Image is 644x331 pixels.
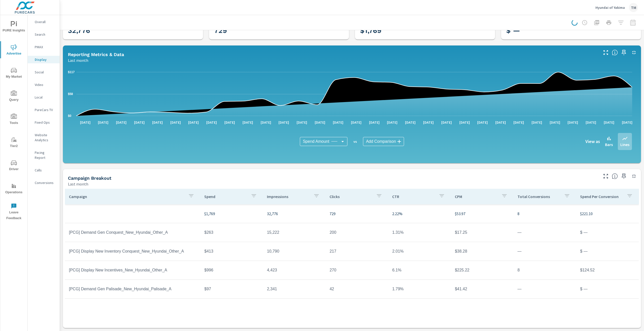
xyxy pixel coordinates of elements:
[620,141,629,148] p: Lines
[204,194,247,199] p: Spend
[28,43,60,51] div: PMAX
[363,137,404,146] div: Add Comparison
[326,226,388,239] td: 200
[388,226,451,239] td: 1.31%
[221,120,238,125] p: [DATE]
[513,283,576,295] td: —
[2,203,26,221] span: Leave Feedback
[392,194,435,199] p: CTR
[204,211,259,217] p: $1,769
[401,120,419,125] p: [DATE]
[65,245,200,258] td: [PCG] Display New Inventory Conquest_New_Hyundai_Other_A
[35,82,56,87] p: Video
[68,57,88,63] p: Last month
[510,120,528,125] p: [DATE]
[35,107,56,112] p: PureCars TV
[326,283,388,295] td: 42
[68,175,111,181] h5: Campaign Breakout
[492,120,509,125] p: [DATE]
[451,226,513,239] td: $17.25
[576,283,639,295] td: $ —
[602,172,610,180] button: Make Fullscreen
[68,92,73,96] text: $58
[451,264,513,276] td: $225.22
[517,194,560,199] p: Total Conversions
[112,120,130,125] p: [DATE]
[612,173,618,179] span: This is a summary of Display performance results by campaign. Each column can be sorted.
[330,194,372,199] p: Clicks
[68,52,124,57] h5: Reporting Metrics & Data
[330,211,384,217] p: 729
[0,15,27,223] div: nav menu
[257,120,275,125] p: [DATE]
[267,194,309,199] p: Impressions
[576,245,639,258] td: $ —
[149,120,166,125] p: [DATE]
[28,119,60,126] div: Fixed Ops
[528,120,546,125] p: [DATE]
[585,139,600,144] h6: View as
[326,245,388,258] td: 217
[326,264,388,276] td: 270
[620,172,628,180] span: Save this to your personalized report
[451,283,513,295] td: $41.42
[94,120,112,125] p: [DATE]
[517,211,572,217] p: 8
[35,70,56,75] p: Social
[383,120,401,125] p: [DATE]
[28,56,60,63] div: Display
[546,120,564,125] p: [DATE]
[203,120,220,125] p: [DATE]
[35,32,56,37] p: Search
[35,180,56,185] p: Conversions
[360,26,490,35] h3: $1,769
[35,95,56,100] p: Local
[28,106,60,114] div: PureCars TV
[576,226,639,239] td: $ —
[303,139,329,144] span: Spend Amount
[68,70,75,74] text: $117
[65,226,200,239] td: [PCG] Demand Gen Conquest_New_Hyundai_Other_A
[595,5,625,10] p: Hyundai of Yakima
[513,264,576,276] td: 8
[65,264,200,276] td: [PCG] Display New Incentives_New_Hyundai_Other_A
[35,57,56,62] p: Display
[347,139,363,144] p: vs
[311,120,329,125] p: [DATE]
[347,120,365,125] p: [DATE]
[68,26,198,35] h3: 32,776
[275,120,293,125] p: [DATE]
[35,168,56,173] p: Calls
[513,245,576,258] td: —
[420,120,437,125] p: [DATE]
[65,283,200,295] td: [PCG] Demand Gen Palisade_New_Hyundai_Palisade_A
[455,194,497,199] p: CPM
[167,120,184,125] p: [DATE]
[200,245,263,258] td: $413
[263,245,326,258] td: 10,790
[620,49,628,57] span: Save this to your personalized report
[28,166,60,174] div: Calls
[388,283,451,295] td: 1.79%
[605,141,613,148] p: Bars
[451,245,513,258] td: $38.28
[474,120,491,125] p: [DATE]
[28,18,60,26] div: Overall
[214,26,344,35] h3: 729
[76,120,94,125] p: [DATE]
[185,120,202,125] p: [DATE]
[293,120,311,125] p: [DATE]
[200,283,263,295] td: $97
[366,120,383,125] p: [DATE]
[455,211,509,217] p: $53.97
[28,93,60,101] div: Local
[629,3,638,12] div: TM
[69,194,184,199] p: Campaign
[2,21,26,33] span: PURE Insights
[35,19,56,24] p: Overall
[267,211,321,217] p: 32,776
[239,120,257,125] p: [DATE]
[200,226,263,239] td: $263
[513,226,576,239] td: —
[35,120,56,125] p: Fixed Ops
